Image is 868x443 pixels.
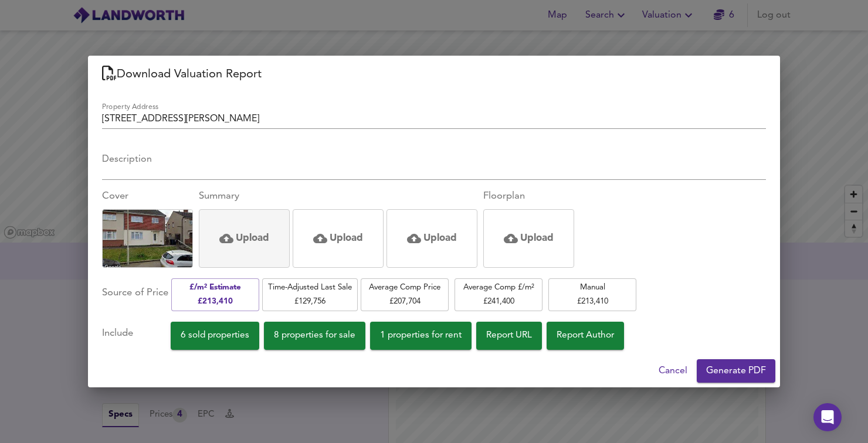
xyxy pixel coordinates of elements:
[557,328,614,343] span: Report Author
[697,359,775,383] button: Generate PDF
[199,189,477,203] div: Summary
[554,281,630,308] span: Manual £ 213,410
[659,363,687,379] span: Cancel
[177,281,253,308] span: £/m² Estimate £ 213,410
[102,209,193,268] div: Click to replace this image
[102,65,766,84] h2: Download Valuation Report
[483,189,574,203] div: Floorplan
[547,322,624,350] button: Report Author
[361,278,449,311] button: Average Comp Price£207,704
[813,403,842,431] div: Open Intercom Messenger
[103,207,192,271] img: Uploaded
[102,277,168,312] div: Source of Price
[370,322,472,350] button: 1 properties for rent
[548,278,636,311] button: Manual£213,410
[262,278,358,311] button: Time-Adjusted Last Sale£129,756
[171,278,259,311] button: £/m² Estimate£213,410
[102,322,171,350] div: Include
[380,328,462,343] span: 1 properties for rent
[706,363,766,379] span: Generate PDF
[455,278,542,311] button: Average Comp £/m²£241,400
[102,104,158,111] label: Property Address
[330,231,363,246] h5: Upload
[236,231,269,246] h5: Upload
[483,209,574,268] div: Click or drag and drop an image
[171,322,259,350] button: 6 sold properties
[264,322,365,350] button: 8 properties for sale
[293,209,384,268] div: Click or drag and drop an image
[102,189,193,203] div: Cover
[367,281,443,308] span: Average Comp Price £ 207,704
[486,328,532,343] span: Report URL
[199,209,290,268] div: Click or drag and drop an image
[520,231,554,246] h5: Upload
[423,231,457,246] h5: Upload
[460,281,537,308] span: Average Comp £/m² £ 241,400
[654,359,692,383] button: Cancel
[181,328,249,343] span: 6 sold properties
[476,322,542,350] button: Report URL
[274,328,355,343] span: 8 properties for sale
[386,209,477,268] div: Click or drag and drop an image
[268,281,352,308] span: Time-Adjusted Last Sale £ 129,756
